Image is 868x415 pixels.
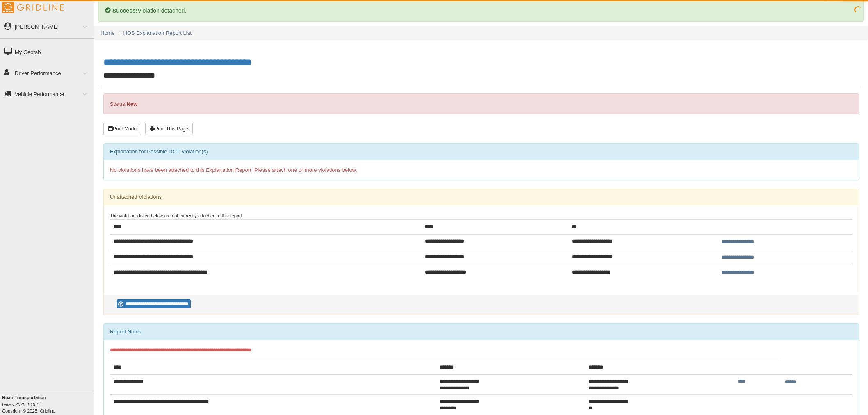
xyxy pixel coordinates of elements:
div: Unattached Violations [104,189,859,205]
div: Report Notes [104,324,859,340]
b: Ruan Transportation [2,395,46,400]
i: beta v.2025.4.1947 [2,402,40,407]
span: No violations have been attached to this Explanation Report. Please attach one or more violations... [110,167,357,173]
strong: New [126,101,137,107]
a: Home [101,30,115,36]
small: The violations listed below are not currently attached to this report: [110,213,243,218]
div: Copyright © 2025, Gridline [2,394,94,414]
button: Print Mode [103,123,141,135]
img: Gridline [2,2,64,13]
div: Explanation for Possible DOT Violation(s) [104,144,859,160]
a: HOS Explanation Report List [123,30,192,36]
div: Status: [103,93,859,114]
button: Print This Page [145,123,193,135]
b: Success! [112,7,137,14]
